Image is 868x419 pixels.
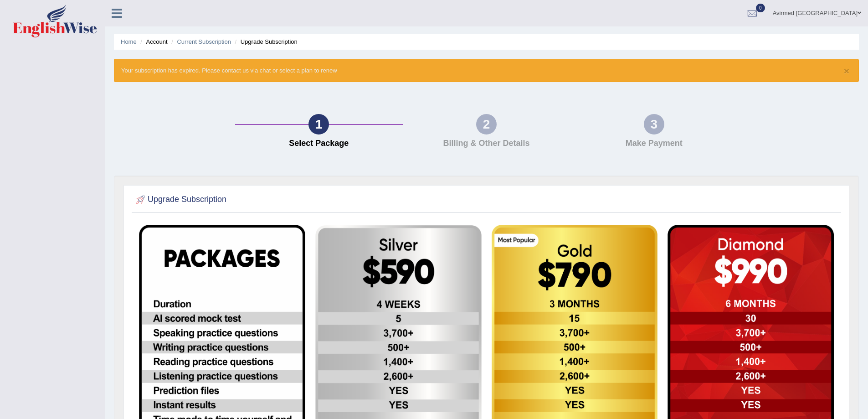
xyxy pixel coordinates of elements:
a: Current Subscription [177,38,231,45]
div: Your subscription has expired. Please contact us via chat or select a plan to renew [114,59,859,82]
div: 3 [644,114,664,134]
span: 0 [756,4,765,12]
h4: Make Payment [575,139,733,148]
h4: Billing & Other Details [407,139,566,148]
div: 2 [476,114,497,134]
a: Home [121,38,137,45]
h4: Select Package [240,139,398,148]
li: Account [138,37,167,46]
button: × [844,66,849,76]
h2: Upgrade Subscription [134,193,226,207]
li: Upgrade Subscription [233,37,298,46]
div: 1 [308,114,329,134]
